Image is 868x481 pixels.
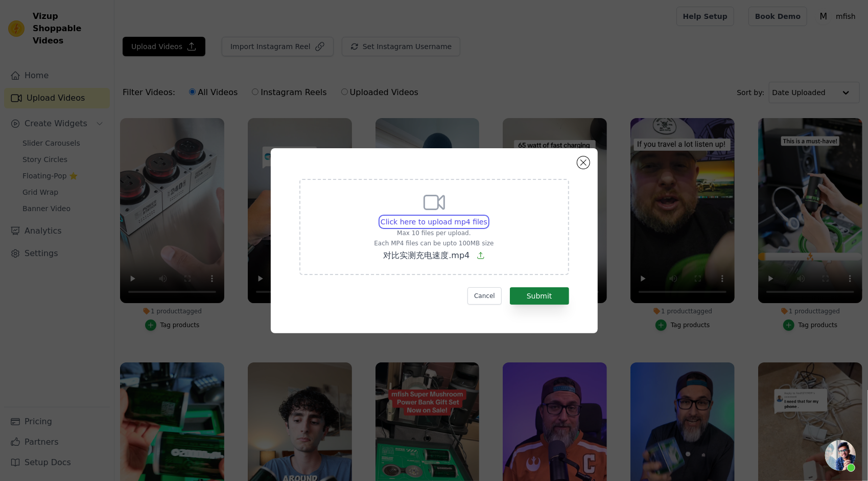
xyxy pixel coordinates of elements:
[374,229,494,237] p: Max 10 files per upload.
[510,287,569,305] button: Submit
[577,156,590,169] button: Close modal
[374,239,494,247] p: Each MP4 files can be upto 100MB size
[383,250,470,260] span: 对比实测充电速度.mp4
[467,287,502,305] button: Cancel
[825,440,856,471] div: 开放式聊天
[381,218,487,226] span: Click here to upload mp4 files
